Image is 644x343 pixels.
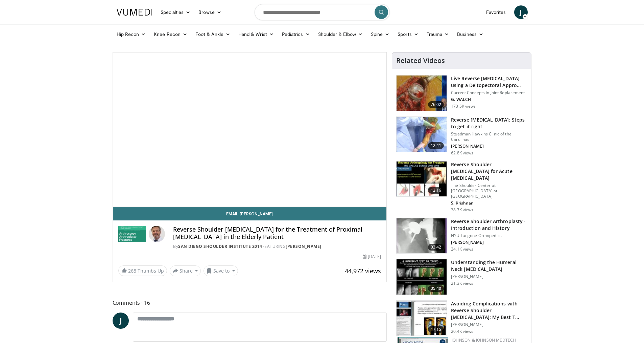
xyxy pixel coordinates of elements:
[451,75,527,89] h3: Live Reverse [MEDICAL_DATA] using a Deltopectoral Appro…
[128,267,136,274] span: 268
[396,161,527,213] a: 12:16 Reverse Shoulder [MEDICAL_DATA] for Acute [MEDICAL_DATA] The Shoulder Center at [GEOGRAPHIC...
[113,313,129,329] a: J
[118,226,146,242] img: San Diego Shoulder Institute 2014
[157,5,195,19] a: Specialties
[191,27,234,41] a: Foot & Ankle
[451,161,527,181] h3: Reverse Shoulder [MEDICAL_DATA] for Acute [MEDICAL_DATA]
[451,131,527,142] p: Steadman Hawkins Clinic of the Carolinas
[451,218,527,232] h3: Reverse Shoulder Arthroplasty - Introduction and History
[428,142,444,149] span: 12:41
[194,5,225,19] a: Browse
[150,27,191,41] a: Knee Recon
[367,27,393,41] a: Spine
[451,116,527,130] h3: Reverse [MEDICAL_DATA]: Steps to get it right
[451,274,527,279] p: [PERSON_NAME]
[286,243,321,249] a: [PERSON_NAME]
[113,298,387,307] span: Comments 16
[396,116,527,156] a: 12:41 Reverse [MEDICAL_DATA]: Steps to get it right Steadman Hawkins Clinic of the Carolinas [PER...
[397,259,447,295] img: 458b1cc2-2c1d-4c47-a93d-754fd06d380f.150x105_q85_crop-smart_upscale.jpg
[451,144,527,149] p: [PERSON_NAME]
[396,300,527,336] a: 17:15 Avoiding Complications with Reverse Shoulder [MEDICAL_DATA]: My Best T… [PERSON_NAME] 20.4K...
[514,5,528,19] a: J
[397,117,447,152] img: 326034_0000_1.png.150x105_q85_crop-smart_upscale.jpg
[451,240,527,245] p: [PERSON_NAME]
[428,285,444,292] span: 05:40
[278,27,314,41] a: Pediatrics
[428,244,444,251] span: 03:42
[396,218,527,254] a: 03:42 Reverse Shoulder Arthroplasty - Introduction and History NYU Langone Orthopedics [PERSON_NA...
[423,27,453,41] a: Trauma
[451,246,473,252] p: 24.1K views
[453,27,487,41] a: Business
[396,57,445,65] h4: Related Videos
[363,254,381,260] div: [DATE]
[173,243,381,250] div: By FEATURING
[451,322,527,327] p: [PERSON_NAME]
[117,9,152,16] img: VuMedi Logo
[397,218,447,254] img: zucker_4.png.150x105_q85_crop-smart_upscale.jpg
[314,27,367,41] a: Shoulder & Elbow
[149,226,165,242] img: Avatar
[113,52,387,207] video-js: Video Player
[170,265,201,276] button: Share
[428,326,444,333] span: 17:15
[451,329,473,334] p: 20.4K views
[396,259,527,295] a: 05:40 Understanding the Humeral Neck [MEDICAL_DATA] [PERSON_NAME] 21.3K views
[113,207,387,220] a: Email [PERSON_NAME]
[234,27,278,41] a: Hand & Wrist
[452,337,516,343] a: Johnson & Johnson MedTech
[428,187,444,194] span: 12:16
[451,207,473,213] p: 38.7K views
[397,162,447,197] img: butch_reverse_arthroplasty_3.png.150x105_q85_crop-smart_upscale.jpg
[396,75,527,111] a: 76:02 Live Reverse [MEDICAL_DATA] using a Deltopectoral Appro… Current Concepts in Joint Replacem...
[451,233,527,238] p: NYU Langone Orthopedics
[178,243,262,249] a: San Diego Shoulder Institute 2014
[451,150,473,156] p: 62.8K views
[451,300,527,321] h3: Avoiding Complications with Reverse Shoulder [MEDICAL_DATA]: My Best T…
[173,226,381,240] h4: Reverse Shoulder [MEDICAL_DATA] for the Treatment of Proximal [MEDICAL_DATA] in the Elderly Patient
[397,76,447,111] img: 684033_3.png.150x105_q85_crop-smart_upscale.jpg
[113,27,150,41] a: Hip Recon
[345,267,381,275] span: 44,972 views
[397,301,447,336] img: 1e0542da-edd7-4b27-ad5a-0c5d6cc88b44.150x105_q85_crop-smart_upscale.jpg
[393,27,423,41] a: Sports
[451,90,527,95] p: Current Concepts in Joint Replacement
[255,4,390,20] input: Search topics, interventions
[204,265,238,276] button: Save to
[428,101,444,108] span: 76:02
[451,200,527,206] p: S. Krishnan
[451,104,476,109] p: 173.5K views
[451,97,527,102] p: G. WALCH
[451,183,527,199] p: The Shoulder Center at [GEOGRAPHIC_DATA] at [GEOGRAPHIC_DATA]
[451,259,527,273] h3: Understanding the Humeral Neck [MEDICAL_DATA]
[118,265,167,276] a: 268 Thumbs Up
[451,281,473,286] p: 21.3K views
[482,5,510,19] a: Favorites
